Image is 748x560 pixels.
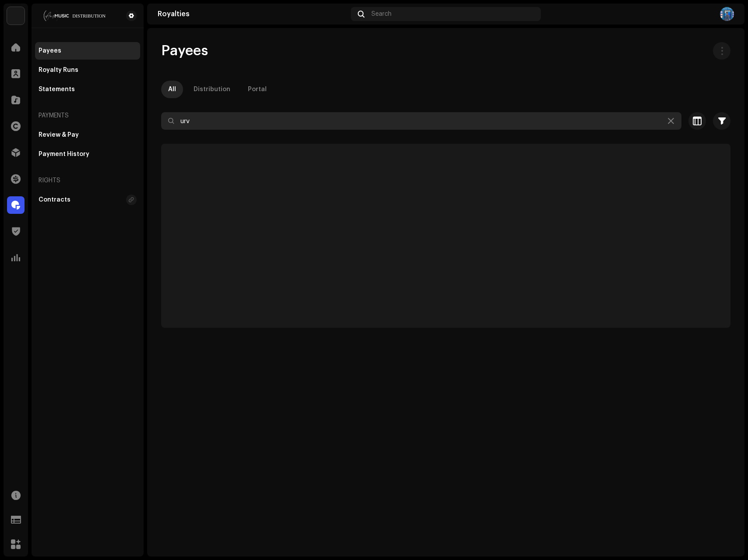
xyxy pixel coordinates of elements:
re-m-nav-item: Statements [35,81,140,98]
div: Payees [39,47,61,54]
img: 68a4b677-ce15-481d-9fcd-ad75b8f38328 [39,11,112,21]
span: Search [371,11,392,18]
div: Contracts [39,196,71,203]
re-m-nav-item: Payees [35,42,140,60]
img: bb356b9b-6e90-403f-adc8-c282c7c2e227 [7,7,25,25]
re-m-nav-item: Payment History [35,145,140,163]
div: All [168,81,176,98]
input: Search [161,112,681,130]
div: Payment History [39,151,89,158]
span: Payees [161,42,208,60]
re-a-nav-header: Rights [35,170,140,191]
div: Distribution [194,81,230,98]
div: Royalty Runs [39,67,78,74]
div: Portal [248,81,267,98]
div: Royalties [158,11,347,18]
re-m-nav-item: Review & Pay [35,126,140,144]
re-m-nav-item: Contracts [35,191,140,209]
re-a-nav-header: Payments [35,105,140,126]
div: Review & Pay [39,131,79,138]
re-m-nav-item: Royalty Runs [35,61,140,79]
img: 5e4483b3-e6cb-4a99-9ad8-29ce9094b33b [720,7,734,21]
div: Statements [39,86,75,93]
